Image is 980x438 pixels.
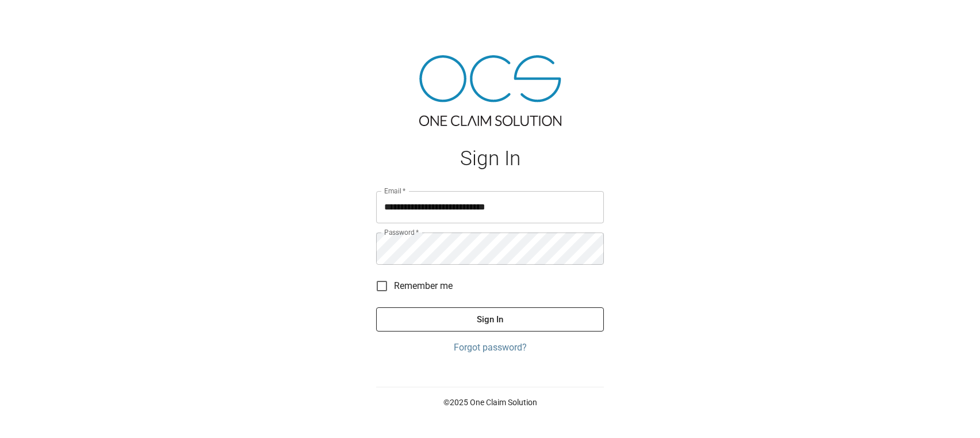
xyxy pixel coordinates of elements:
[14,7,60,30] img: ocs-logo-white-transparent.png
[394,279,453,293] span: Remember me
[376,397,604,408] p: © 2025 One Claim Solution
[376,147,604,170] h1: Sign In
[419,55,561,126] img: ocs-logo-tra.png
[376,341,604,355] a: Forgot password?
[384,186,406,196] label: Email
[376,307,604,332] button: Sign In
[384,227,419,237] label: Password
